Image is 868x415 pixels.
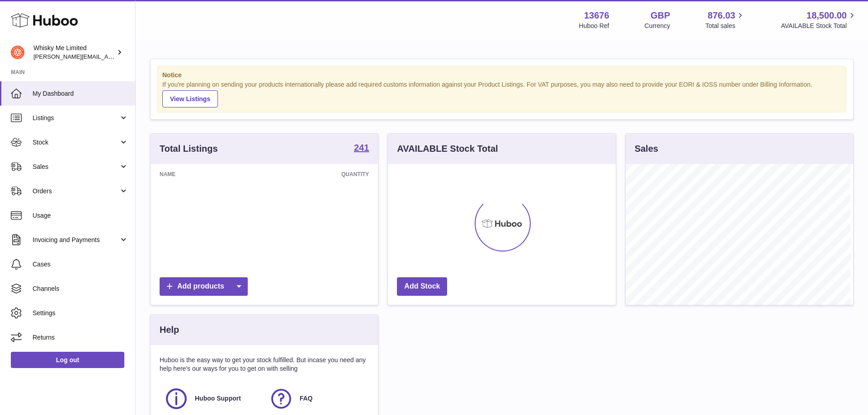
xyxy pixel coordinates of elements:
[584,9,609,22] strong: 13676
[645,22,670,30] div: Currency
[160,143,218,155] h3: Total Listings
[33,260,128,269] span: Cases
[705,9,745,30] a: 876.03 Total sales
[397,277,447,296] a: Add Stock
[300,394,313,403] span: FAQ
[162,90,218,107] a: View Listings
[33,333,128,342] span: Returns
[635,143,658,155] h3: Sales
[33,53,181,60] span: [PERSON_NAME][EMAIL_ADDRESS][DOMAIN_NAME]
[807,9,847,22] span: 18,500.00
[162,80,841,107] div: If you're planning on sending your products internationally please add required customs informati...
[195,394,241,403] span: Huboo Support
[33,114,119,122] span: Listings
[781,22,857,30] span: AVAILABLE Stock Total
[11,46,24,59] img: frances@whiskyshop.com
[705,22,745,30] span: Total sales
[397,143,498,155] h3: AVAILABLE Stock Total
[162,71,841,79] strong: Notice
[11,352,124,368] a: Log out
[269,387,365,411] a: FAQ
[33,284,128,293] span: Channels
[160,324,179,336] h3: Help
[160,277,248,296] a: Add products
[33,89,128,98] span: My Dashboard
[781,9,857,30] a: 18,500.00 AVAILABLE Stock Total
[160,356,369,373] p: Huboo is the easy way to get your stock fulfilled. But incase you need any help here's our ways f...
[651,9,670,22] strong: GBP
[33,211,128,220] span: Usage
[248,164,378,185] th: Quantity
[33,138,119,147] span: Stock
[708,9,735,22] span: 876.03
[354,143,369,152] strong: 241
[33,187,119,196] span: Orders
[151,164,248,185] th: Name
[33,44,115,61] div: Whisky Me Limited
[164,387,260,411] a: Huboo Support
[579,22,609,30] div: Huboo Ref
[33,163,119,171] span: Sales
[33,309,128,317] span: Settings
[354,143,369,154] a: 241
[33,236,119,244] span: Invoicing and Payments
